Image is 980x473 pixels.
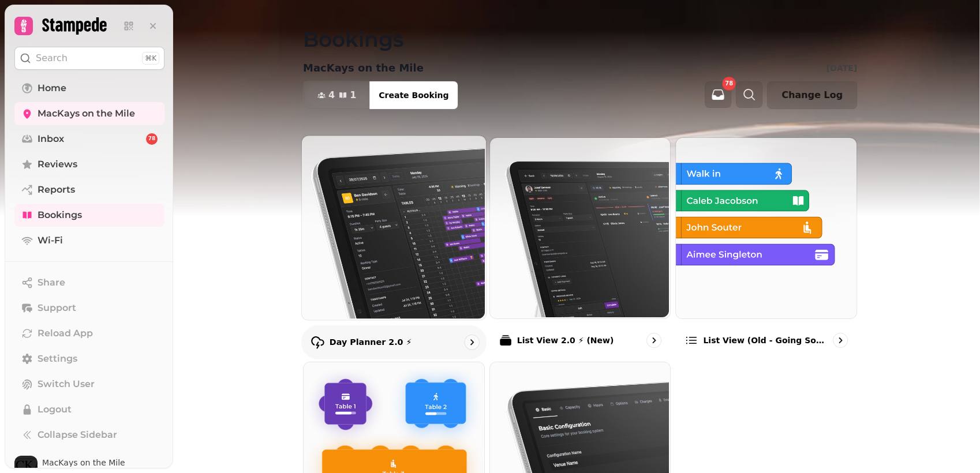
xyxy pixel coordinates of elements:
button: Logout [14,398,164,421]
span: 4 [328,91,335,100]
button: Search⌘K [14,47,164,70]
p: MacKays on the Mile [303,60,424,76]
span: Change Log [781,91,843,100]
button: Share [14,271,164,294]
span: Bookings [38,208,82,222]
span: Logout [38,403,72,416]
a: MacKays on the Mile [14,102,164,125]
button: 41 [304,81,370,109]
div: ⌘K [142,52,159,65]
span: MacKays on the Mile [42,459,163,467]
button: Change Log [767,81,857,109]
span: Inbox [38,132,64,146]
button: Collapse Sidebar [14,423,164,446]
p: List View 2.0 ⚡ (New) [517,335,614,346]
a: Settings [14,347,164,370]
a: List View 2.0 ⚡ (New)List View 2.0 ⚡ (New) [489,137,671,357]
span: 1 [350,91,356,100]
button: Create Booking [369,81,458,109]
span: Collapse Sidebar [38,428,117,442]
span: Wi-Fi [38,234,63,247]
a: Inbox78 [14,127,164,151]
button: Switch User [14,373,164,396]
svg: go to [835,335,846,346]
a: Day Planner 2.0 ⚡Day Planner 2.0 ⚡ [301,135,487,359]
p: [DATE] [826,62,857,74]
img: List view (Old - going soon) [675,137,855,317]
img: Day Planner 2.0 ⚡ [301,134,485,318]
span: 78 [725,81,733,87]
svg: go to [648,335,660,346]
span: Reload App [38,326,93,340]
button: Reload App [14,322,164,345]
span: Settings [38,352,77,366]
a: Home [14,77,164,100]
span: 78 [148,135,156,143]
span: Share [38,276,65,290]
span: MacKays on the Mile [38,107,135,121]
a: Bookings [14,204,164,227]
span: Reports [38,183,75,197]
a: List view (Old - going soon)List view (Old - going soon) [675,137,857,357]
svg: go to [466,336,477,348]
p: Day Planner 2.0 ⚡ [330,336,412,348]
span: Home [38,81,66,95]
a: Wi-Fi [14,229,164,252]
img: List View 2.0 ⚡ (New) [489,137,669,317]
p: List view (Old - going soon) [703,335,828,346]
span: Create Booking [379,91,448,99]
span: Support [38,301,76,315]
a: Reports [14,178,164,201]
span: Switch User [38,377,95,391]
button: Support [14,296,164,320]
span: Reviews [38,157,77,171]
p: Search [36,51,68,65]
a: Reviews [14,153,164,176]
